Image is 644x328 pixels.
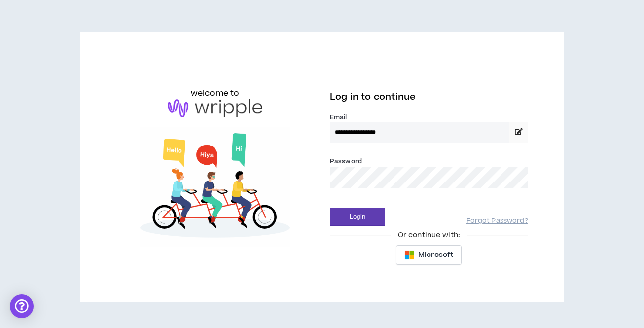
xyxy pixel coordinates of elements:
label: Email [330,113,528,122]
button: Login [330,208,385,226]
h6: welcome to [191,87,240,99]
span: Log in to continue [330,91,416,103]
span: Microsoft [418,250,453,260]
a: Forgot Password? [466,217,528,226]
img: logo-brand.png [168,99,262,118]
div: Open Intercom Messenger [10,294,34,318]
img: Welcome to Wripple [116,127,314,247]
span: Or continue with: [391,230,467,241]
button: Microsoft [396,245,462,265]
label: Password [330,157,362,166]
